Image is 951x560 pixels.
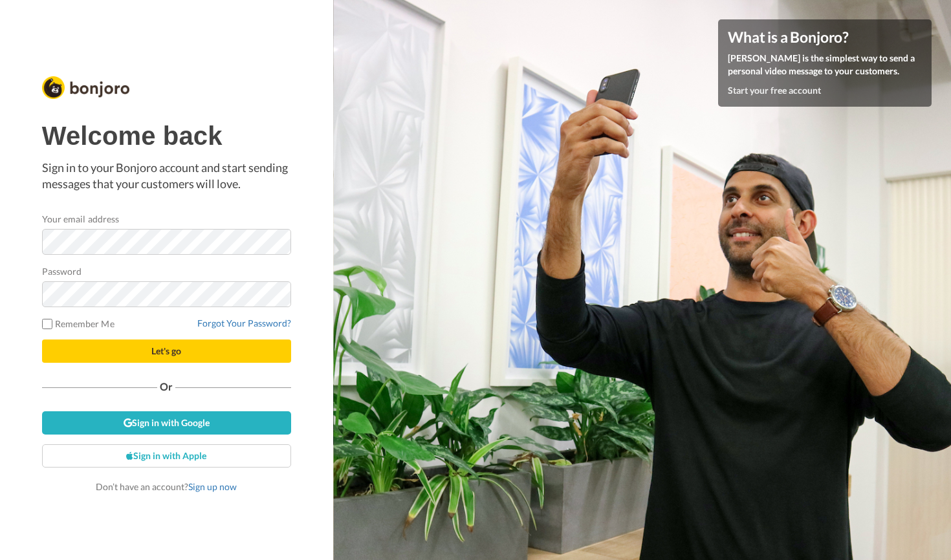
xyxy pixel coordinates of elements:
h4: What is a Bonjoro? [728,29,922,45]
p: Sign in to your Bonjoro account and start sending messages that your customers will love. [42,160,291,193]
span: Let's go [151,345,181,356]
button: Let's go [42,339,291,363]
h1: Welcome back [42,122,291,150]
a: Sign in with Google [42,411,291,435]
p: [PERSON_NAME] is the simplest way to send a personal video message to your customers. [728,52,922,78]
input: Remember Me [42,319,52,329]
label: Password [42,264,82,278]
span: Or [157,382,175,391]
span: Don’t have an account? [96,481,237,492]
label: Your email address [42,212,119,226]
a: Forgot Your Password? [197,318,291,328]
a: Start your free account [728,85,821,96]
a: Sign up now [188,481,237,492]
label: Remember Me [42,317,115,330]
a: Sign in with Apple [42,444,291,468]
